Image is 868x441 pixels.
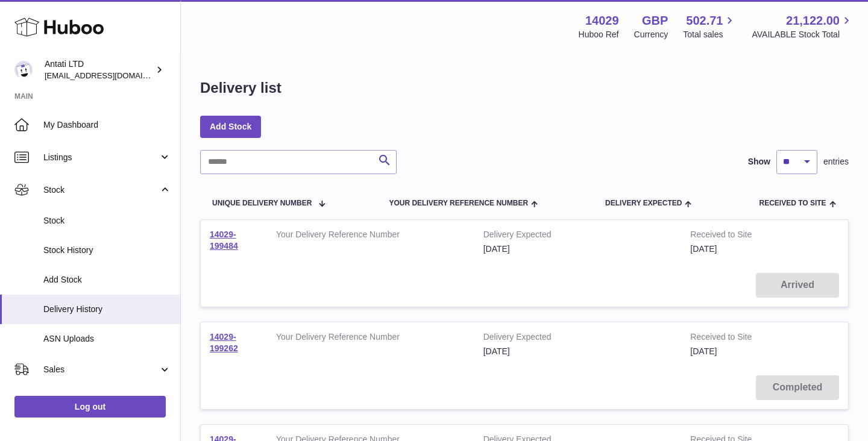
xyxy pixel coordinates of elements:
[683,13,737,40] a: 502.71 Total sales
[14,396,166,418] a: Log out
[45,58,153,81] div: Antati LTD
[43,184,159,196] span: Stock
[579,29,619,40] div: Huboo Ref
[43,245,171,256] span: Stock History
[605,199,682,207] span: Delivery Expected
[690,244,717,254] span: [DATE]
[200,116,261,137] a: Add Stock
[212,199,312,207] span: Unique Delivery Number
[43,152,159,163] span: Listings
[686,13,723,29] span: 502.71
[483,243,673,255] div: [DATE]
[43,304,171,315] span: Delivery History
[483,229,673,243] strong: Delivery Expected
[483,331,673,346] strong: Delivery Expected
[690,346,717,356] span: [DATE]
[43,333,171,345] span: ASN Uploads
[690,229,788,243] strong: Received to Site
[585,13,619,29] strong: 14029
[210,230,238,251] a: 14029-199484
[14,61,33,79] img: toufic@antatiskin.com
[276,331,465,346] strong: Your Delivery Reference Number
[748,156,770,167] label: Show
[43,119,171,131] span: My Dashboard
[752,29,854,40] span: AVAILABLE Stock Total
[759,199,826,207] span: Received to Site
[389,199,528,207] span: Your Delivery Reference Number
[683,29,737,40] span: Total sales
[210,332,238,353] a: 14029-199262
[45,70,177,80] span: [EMAIL_ADDRESS][DOMAIN_NAME]
[276,229,465,243] strong: Your Delivery Reference Number
[823,156,849,167] span: entries
[200,78,281,98] h1: Delivery list
[752,13,854,40] a: 21,122.00 AVAILABLE Stock Total
[483,346,673,357] div: [DATE]
[43,364,159,375] span: Sales
[642,13,668,29] strong: GBP
[786,13,840,29] span: 21,122.00
[690,331,788,346] strong: Received to Site
[634,29,668,40] div: Currency
[43,215,171,227] span: Stock
[43,274,171,286] span: Add Stock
